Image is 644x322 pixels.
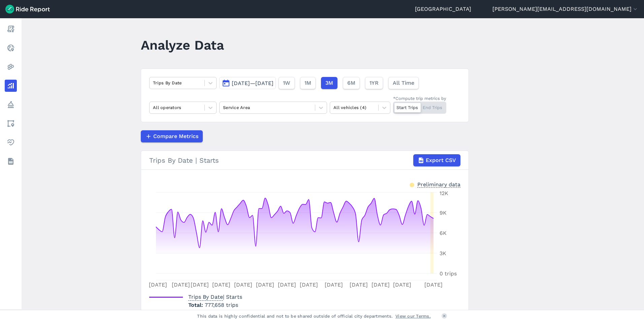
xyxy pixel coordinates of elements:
[5,61,17,73] a: Heatmaps
[393,79,414,87] span: All Time
[5,80,17,92] a: Analyze
[5,23,17,35] a: Report
[188,292,223,301] span: Trips By Date
[350,281,368,288] tspan: [DATE]
[5,5,50,14] img: Ride Report
[325,281,343,288] tspan: [DATE]
[415,5,471,13] a: [GEOGRAPHIC_DATA]
[440,190,448,196] tspan: 12K
[300,281,318,288] tspan: [DATE]
[153,132,198,140] span: Compare Metrics
[413,154,460,166] button: Export CSV
[191,281,209,288] tspan: [DATE]
[365,77,383,89] button: 1YR
[283,79,290,87] span: 1W
[278,281,296,288] tspan: [DATE]
[5,117,17,130] a: Areas
[279,77,295,89] button: 1W
[325,79,333,87] span: 3M
[212,281,230,288] tspan: [DATE]
[5,155,17,167] a: Datasets
[321,77,337,89] button: 3M
[188,309,260,317] p: 8,761 trips
[388,77,419,89] button: All Time
[393,95,446,102] div: *Compute trip metrics by
[205,302,238,308] span: 777,658 trips
[347,79,355,87] span: 6M
[188,302,205,308] span: Total
[141,130,203,142] button: Compare Metrics
[369,79,379,87] span: 1YR
[5,99,17,111] a: Policy
[393,281,411,288] tspan: [DATE]
[256,281,274,288] tspan: [DATE]
[219,77,276,89] button: [DATE]—[DATE]
[141,36,224,54] h1: Analyze Data
[188,294,242,300] span: | Starts
[492,5,639,13] button: [PERSON_NAME][EMAIL_ADDRESS][DOMAIN_NAME]
[440,230,447,236] tspan: 6K
[440,210,447,216] tspan: 9K
[232,80,273,86] span: [DATE]—[DATE]
[149,154,460,166] div: Trips By Date | Starts
[343,77,360,89] button: 6M
[5,136,17,149] a: Health
[5,42,17,54] a: Realtime
[426,156,456,164] span: Export CSV
[417,181,460,188] div: Preliminary data
[424,281,443,288] tspan: [DATE]
[172,281,190,288] tspan: [DATE]
[149,281,167,288] tspan: [DATE]
[304,79,311,87] span: 1M
[440,250,446,257] tspan: 3K
[234,281,252,288] tspan: [DATE]
[395,313,431,319] a: View our Terms.
[372,281,390,288] tspan: [DATE]
[300,77,316,89] button: 1M
[440,270,457,277] tspan: 0 trips
[188,308,233,317] span: Median Per Day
